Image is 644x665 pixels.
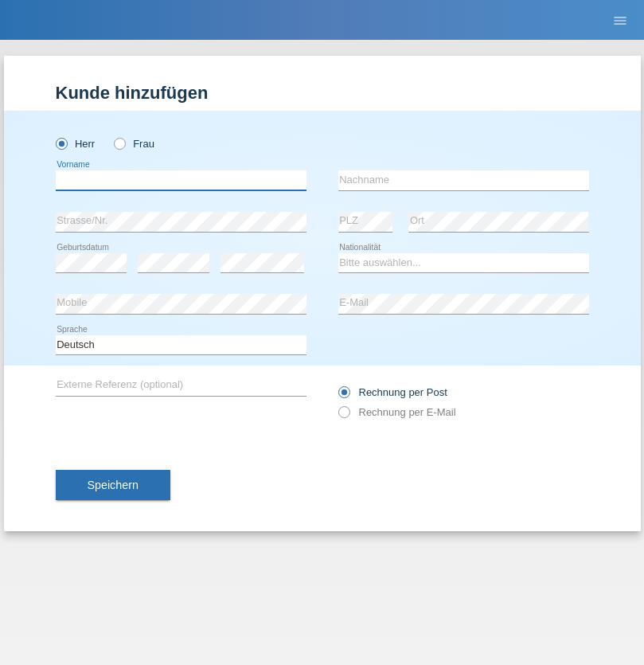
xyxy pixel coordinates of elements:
i: menu [612,13,628,29]
span: Speichern [88,479,139,491]
h1: Kunde hinzufügen [56,83,589,103]
label: Rechnung per Post [338,386,447,398]
input: Herr [56,138,66,148]
a: menu [604,15,636,25]
label: Frau [114,138,154,150]
label: Rechnung per E-Mail [338,406,456,418]
input: Rechnung per E-Mail [338,406,349,426]
button: Speichern [56,470,170,500]
input: Rechnung per Post [338,386,349,406]
input: Frau [114,138,124,148]
label: Herr [56,138,96,150]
